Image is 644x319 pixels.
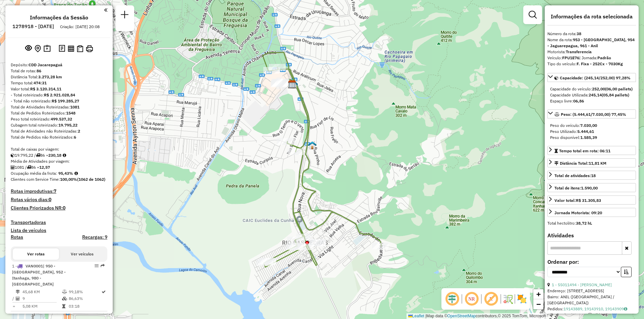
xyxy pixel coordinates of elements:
button: Centralizar mapa no depósito ou ponto de apoio [33,44,42,54]
span: Tempo total em rota: 06:11 [559,148,610,153]
div: Total de Atividades Roteirizadas: [11,104,107,110]
button: Logs desbloquear sessão [57,44,66,54]
strong: 953 - [GEOGRAPHIC_DATA], 954 - Jaguarepagua, 961 - Anil [547,37,635,48]
strong: FPU1E76 [562,55,579,60]
a: Clique aqui para minimizar o painel [104,6,107,14]
i: Total de Atividades [11,165,15,169]
strong: CDD Jacarepaguá [29,62,62,67]
a: Exibir filtros [526,8,539,21]
div: Endereço: [STREET_ADDRESS] [547,288,636,294]
strong: 0 [49,196,51,203]
div: Motorista: [547,49,636,55]
strong: R$ 3.120.314,11 [30,86,61,91]
span: VAN0002 [25,313,43,318]
span: − [536,300,541,308]
i: Distância Total [16,290,20,294]
i: Total de Atividades [16,297,20,301]
i: % de utilização da cubagem [62,297,67,301]
h4: Atividades [547,232,636,239]
div: Map data © contributors,© 2025 TomTom, Microsoft [407,313,547,319]
div: 1081 / 86 = [11,164,107,170]
a: Nova sessão e pesquisa [118,8,131,23]
img: CDD Jacarepaguá [288,80,297,89]
a: Leaflet [408,314,424,318]
a: Capacidade: (245,14/252,00) 97,28% [547,73,636,82]
span: Capacidade: (245,14/252,00) 97,28% [560,75,631,80]
span: + [536,290,541,298]
button: Painel de Sugestão [42,44,52,54]
strong: R$ 199.285,27 [52,98,79,103]
strong: 1081 [70,104,79,109]
div: Cubagem total roteirizado: [11,122,107,128]
h4: Transportadoras [11,220,107,225]
strong: 38 [577,31,581,36]
strong: 5.444,61 [577,129,594,134]
h4: Rotas improdutivas: [11,188,107,194]
div: Total de itens: [554,185,598,191]
span: | Jornada: [579,55,611,60]
span: Clientes com Service Time: [11,177,60,182]
div: Nome da rota: [547,37,636,49]
strong: F. Fixa - 252Cx - 7030Kg [577,61,623,66]
a: Peso: (5.444,61/7.030,00) 77,45% [547,109,636,118]
strong: 19.795,22 [58,123,77,128]
div: Criação: [DATE] 20:08 [57,24,102,30]
strong: 252,00 [592,86,605,91]
a: Zoom out [533,299,543,309]
i: Total de rotas [36,153,40,157]
div: Total de caixas por viagem: [11,146,107,152]
strong: 95,43% [58,171,73,176]
strong: R$ 2.921.028,84 [44,92,75,97]
div: Bairro: ANIL ([GEOGRAPHIC_DATA] / [GEOGRAPHIC_DATA]) [547,294,636,306]
td: / [12,295,15,302]
strong: 100,00% [60,177,77,182]
button: Ver veículos [59,248,105,260]
h4: Rotas vários dias: [11,197,107,203]
strong: 86 [37,68,41,73]
div: Valor total: [554,197,601,204]
img: Fluxo de ruas [502,294,513,304]
span: | 950 - [GEOGRAPHIC_DATA], 952 - Itanhaga, 980 - [GEOGRAPHIC_DATA] [12,263,66,287]
strong: 38,72 hL [576,221,592,226]
div: Total de Pedidos Roteirizados: [11,110,107,116]
div: Peso: (5.444,61/7.030,00) 77,45% [547,120,636,143]
span: Exibir rótulo [483,291,499,307]
a: 1 - 55011494 - [PERSON_NAME] [552,282,612,287]
span: 11,81 KM [589,161,606,166]
div: Total de Atividades não Roteirizadas: [11,128,107,134]
span: Peso: (5.444,61/7.030,00) 77,45% [561,112,626,117]
span: Exibir todos [588,312,613,317]
div: Peso total roteirizado: [11,116,107,122]
i: % de utilização do peso [62,290,67,294]
em: Rota exportada [101,264,105,268]
em: Rota exportada [101,313,105,317]
div: Total de Pedidos não Roteirizados: [11,134,107,140]
strong: Transferencia [566,49,592,54]
strong: 12,57 [39,165,50,170]
i: Cubagem total roteirizado [11,153,15,157]
div: Capacidade do veículo: [550,86,633,92]
button: Exibir sessão original [24,43,33,54]
h4: Clientes Priorizados NR: [11,205,107,211]
h6: 1278918 - [DATE] [12,23,54,29]
strong: 2 [78,129,80,134]
div: Espaço livre: [550,98,633,104]
span: 1 - [12,263,66,287]
td: 99,18% [68,289,101,295]
div: Jornada Motorista: 09:20 [554,210,602,216]
button: Visualizar Romaneio [75,44,85,54]
strong: 0 [63,205,65,211]
td: 86,63% [68,295,101,302]
h4: Recargas: 9 [82,234,107,240]
a: Zoom in [533,289,543,299]
label: Ordenar por: [547,258,636,266]
strong: (1062 de 1062) [77,177,105,182]
a: OpenStreetMap [447,314,476,318]
div: Capacidade: (245,14/252,00) 97,28% [547,83,636,107]
a: Tempo total em rota: 06:11 [547,146,636,155]
a: 19143889, 19143910, 19143909 [563,306,627,311]
strong: (06,00 pallets) [605,86,633,91]
a: Rotas [11,234,23,240]
a: Jornada Motorista: 09:20 [547,208,636,217]
div: - Total roteirizado: [11,92,107,98]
